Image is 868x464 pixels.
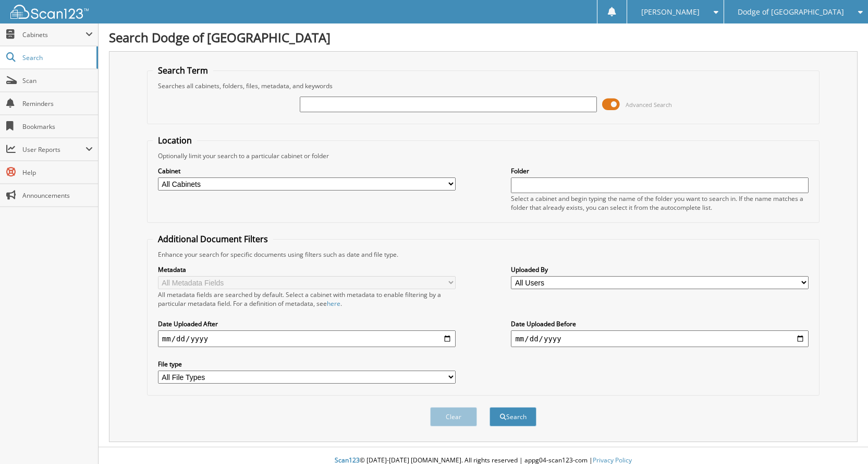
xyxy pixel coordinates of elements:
[10,5,89,19] img: scan123-logo-white.svg
[109,29,858,46] h1: Search Dodge of [GEOGRAPHIC_DATA]
[430,407,477,426] button: Clear
[153,250,814,259] div: Enhance your search for specific documents using filters such as date and file type.
[158,360,456,368] label: File type
[626,101,672,109] span: Advanced Search
[158,290,456,308] div: All metadata fields are searched by default. Select a cabinet with metadata to enable filtering b...
[511,319,809,328] label: Date Uploaded Before
[153,81,814,90] div: Searches all cabinets, folders, files, metadata, and keywords
[22,191,93,200] span: Announcements
[22,122,93,131] span: Bookmarks
[738,9,844,15] span: Dodge of [GEOGRAPHIC_DATA]
[158,319,456,328] label: Date Uploaded After
[641,9,700,15] span: [PERSON_NAME]
[511,330,809,347] input: end
[22,30,85,39] span: Cabinets
[22,99,93,108] span: Reminders
[327,299,340,308] a: here
[511,265,809,274] label: Uploaded By
[22,168,93,177] span: Help
[22,76,93,85] span: Scan
[158,265,456,274] label: Metadata
[490,407,536,426] button: Search
[511,166,809,175] label: Folder
[158,330,456,347] input: start
[153,233,273,245] legend: Additional Document Filters
[153,65,213,76] legend: Search Term
[511,194,809,212] div: Select a cabinet and begin typing the name of the folder you want to search in. If the name match...
[153,135,197,146] legend: Location
[153,151,814,160] div: Optionally limit your search to a particular cabinet or folder
[22,145,85,154] span: User Reports
[22,53,91,62] span: Search
[158,166,456,175] label: Cabinet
